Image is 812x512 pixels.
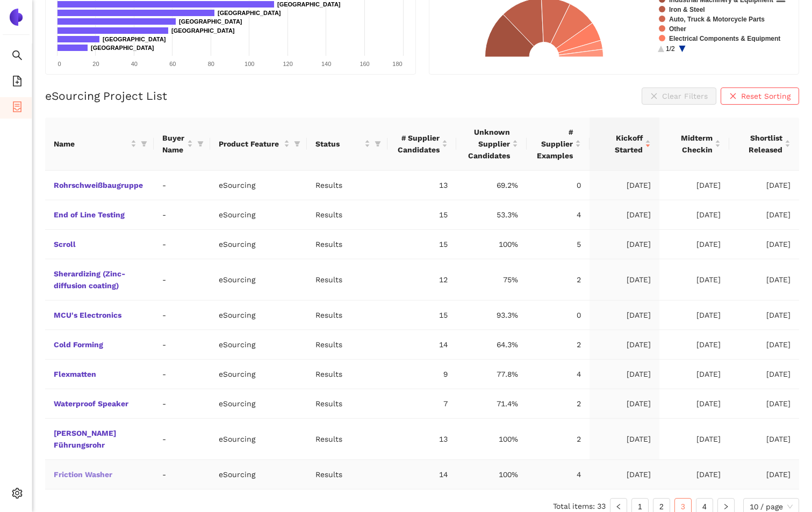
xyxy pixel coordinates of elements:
[210,360,307,389] td: eSourcing
[210,118,307,171] th: this column's title is Product Feature,this column is sortable
[729,230,799,259] td: [DATE]
[741,90,791,102] span: Reset Sorting
[527,118,590,171] th: this column's title is # Supplier Examples,this column is sortable
[535,126,573,162] span: # Supplier Examples
[210,419,307,460] td: eSourcing
[387,389,456,419] td: 7
[197,141,204,147] span: filter
[210,200,307,230] td: eSourcing
[387,460,456,489] td: 14
[527,200,590,230] td: 4
[456,389,526,419] td: 71.4%
[738,132,782,156] span: Shortlist Released
[723,503,729,510] span: right
[527,230,590,259] td: 5
[669,6,705,13] text: Iron & Steel
[372,136,383,152] span: filter
[659,389,729,419] td: [DATE]
[456,118,526,171] th: this column's title is Unknown Supplier Candidates,this column is sortable
[387,419,456,460] td: 13
[590,301,659,330] td: [DATE]
[210,389,307,419] td: eSourcing
[729,389,799,419] td: [DATE]
[527,330,590,360] td: 2
[527,301,590,330] td: 0
[669,35,780,42] text: Electrical Components & Equipment
[659,171,729,200] td: [DATE]
[12,72,23,93] span: file-add
[45,118,154,171] th: this column's title is Name,this column is sortable
[396,132,440,156] span: # Supplier Candidates
[307,301,387,330] td: Results
[154,360,211,389] td: -
[171,27,235,34] text: [GEOGRAPHIC_DATA]
[659,200,729,230] td: [DATE]
[527,389,590,419] td: 2
[590,360,659,389] td: [DATE]
[729,301,799,330] td: [DATE]
[283,61,292,67] text: 120
[154,330,211,360] td: -
[669,16,765,23] text: Auto, Truck & Motorcycle Parts
[729,200,799,230] td: [DATE]
[92,61,99,67] text: 20
[527,360,590,389] td: 4
[154,171,211,200] td: -
[456,419,526,460] td: 100%
[615,503,622,510] span: left
[729,330,799,360] td: [DATE]
[642,87,716,105] button: closeClear Filters
[527,171,590,200] td: 0
[292,136,303,152] span: filter
[141,141,147,147] span: filter
[456,301,526,330] td: 93.3%
[387,360,456,389] td: 9
[154,259,211,301] td: -
[315,138,362,150] span: Status
[456,460,526,489] td: 100%
[307,389,387,419] td: Results
[598,132,643,156] span: Kickoff Started
[219,138,282,150] span: Product Feature
[729,92,737,101] span: close
[668,132,713,156] span: Midterm Checkin
[729,171,799,200] td: [DATE]
[208,61,214,67] text: 80
[456,360,526,389] td: 77.8%
[387,259,456,301] td: 12
[590,230,659,259] td: [DATE]
[387,230,456,259] td: 15
[12,46,23,68] span: search
[154,200,211,230] td: -
[590,419,659,460] td: [DATE]
[729,360,799,389] td: [DATE]
[154,389,211,419] td: -
[387,171,456,200] td: 13
[590,259,659,301] td: [DATE]
[659,460,729,489] td: [DATE]
[392,61,402,67] text: 180
[294,141,300,147] span: filter
[54,138,128,150] span: Name
[154,460,211,489] td: -
[307,360,387,389] td: Results
[307,230,387,259] td: Results
[210,330,307,360] td: eSourcing
[659,118,729,171] th: this column's title is Midterm Checkin,this column is sortable
[729,419,799,460] td: [DATE]
[590,330,659,360] td: [DATE]
[154,301,211,330] td: -
[195,130,206,158] span: filter
[590,389,659,419] td: [DATE]
[387,118,456,171] th: this column's title is # Supplier Candidates,this column is sortable
[659,360,729,389] td: [DATE]
[360,61,369,67] text: 160
[375,141,381,147] span: filter
[659,259,729,301] td: [DATE]
[210,259,307,301] td: eSourcing
[527,460,590,489] td: 4
[590,460,659,489] td: [DATE]
[659,230,729,259] td: [DATE]
[8,9,25,26] img: Logo
[321,61,331,67] text: 140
